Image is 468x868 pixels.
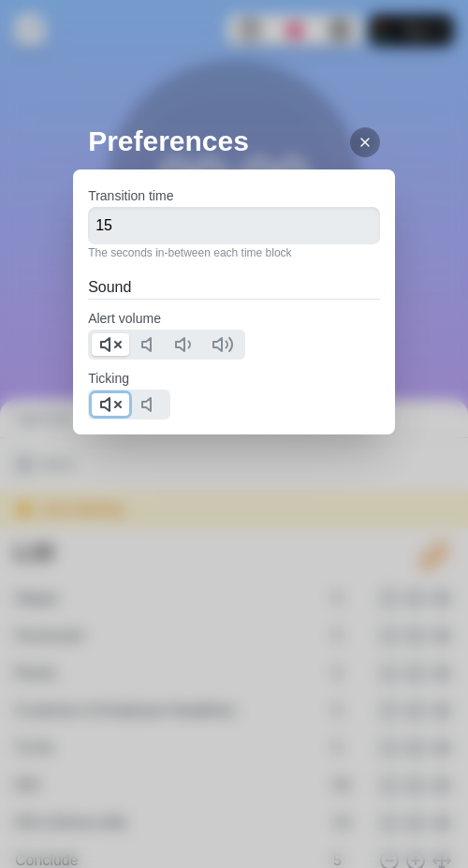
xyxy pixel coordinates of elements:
[88,311,161,326] label: Alert volume
[88,244,380,261] p: The seconds in-between each time block
[88,276,380,299] h2: Sound
[88,188,173,203] label: Transition time
[88,371,129,386] label: Ticking
[88,120,395,162] h2: Preferences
